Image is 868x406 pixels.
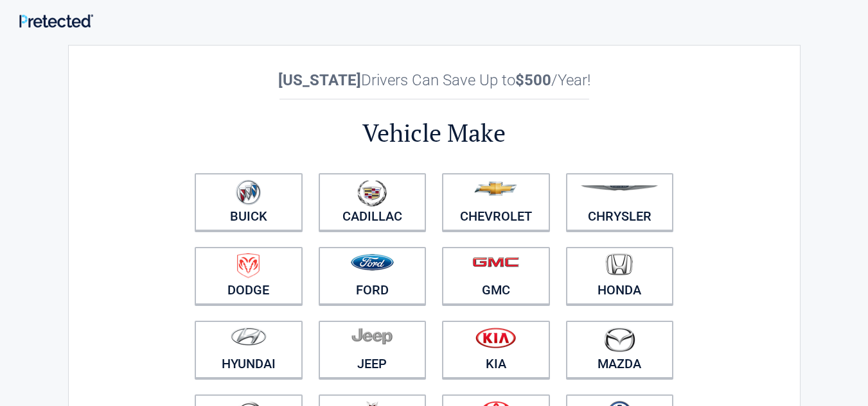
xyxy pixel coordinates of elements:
[187,71,682,89] h2: Drivers Can Save Up to /Year
[442,321,550,378] a: Kia
[236,180,261,205] img: buick
[319,321,427,378] a: Jeep
[231,327,267,346] img: hyundai
[580,185,659,191] img: chrysler
[442,247,550,305] a: GMC
[319,173,427,231] a: Cadillac
[442,173,550,231] a: Chevrolet
[515,71,551,89] b: $500
[351,254,394,271] img: ford
[187,117,682,149] h2: Vehicle Make
[195,321,303,378] a: Hyundai
[606,253,633,276] img: honda
[237,253,260,278] img: dodge
[357,180,387,207] img: cadillac
[278,71,361,89] b: [US_STATE]
[474,182,517,196] img: chevrolet
[195,247,303,305] a: Dodge
[195,173,303,231] a: Buick
[566,321,674,378] a: Mazda
[319,247,427,305] a: Ford
[19,14,93,28] img: Main Logo
[566,173,674,231] a: Chrysler
[472,257,519,267] img: gmc
[566,247,674,305] a: Honda
[475,327,516,348] img: kia
[351,327,393,345] img: jeep
[603,327,635,352] img: mazda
